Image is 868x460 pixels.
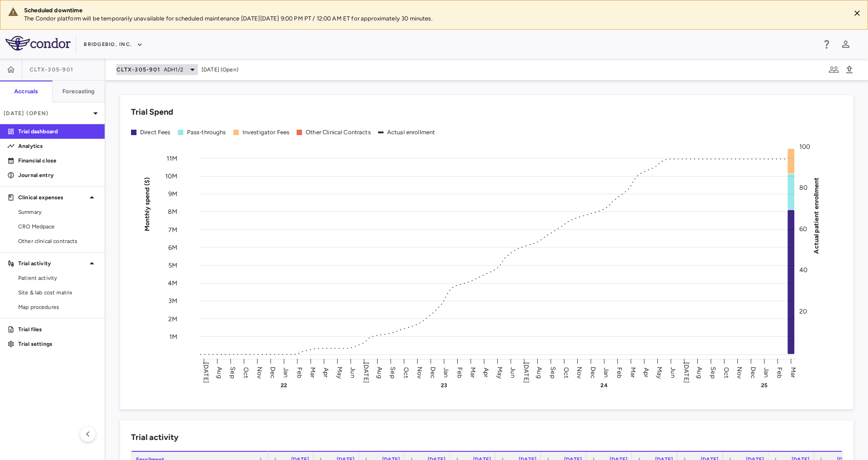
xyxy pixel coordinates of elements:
[168,243,177,251] tspan: 6M
[242,367,250,378] text: Oct
[509,367,517,378] text: Jun
[168,297,177,305] tspan: 3M
[656,366,663,379] text: May
[269,366,277,378] text: Dec
[456,367,464,378] text: Feb
[575,366,583,379] text: Nov
[469,367,477,378] text: Mar
[18,222,97,231] span: CRO Medpace
[168,261,177,269] tspan: 5M
[281,382,287,389] text: 22
[116,66,160,73] span: CLTX-305-901
[169,333,177,340] tspan: 1M
[168,279,177,287] tspan: 4M
[4,109,90,117] p: [DATE] (Open)
[143,177,151,231] tspan: Monthly spend ($)
[168,190,177,198] tspan: 9M
[18,340,97,348] p: Trial settings
[799,143,810,151] tspan: 100
[629,367,637,378] text: Mar
[761,382,767,389] text: 25
[682,362,690,383] text: [DATE]
[18,259,86,268] p: Trial activity
[799,266,807,274] tspan: 40
[776,367,783,378] text: Feb
[749,366,757,378] text: Dec
[18,142,97,150] p: Analytics
[416,366,424,379] text: Nov
[616,367,623,378] text: Feb
[535,367,543,378] text: Aug
[429,366,437,378] text: Dec
[642,367,650,377] text: Apr
[140,128,171,136] div: Direct Fees
[187,128,226,136] div: Pass-throughs
[762,367,770,377] text: Jan
[589,366,597,378] text: Dec
[84,37,143,52] button: BridgeBio, Inc.
[18,288,97,297] span: Site & lab cost matrix
[602,367,610,377] text: Jan
[441,382,447,389] text: 23
[18,127,97,136] p: Trial dashboard
[799,225,807,233] tspan: 60
[165,172,177,180] tspan: 10M
[306,128,371,136] div: Other Clinical Contracts
[402,367,410,378] text: Oct
[242,128,290,136] div: Investigator Fees
[722,367,730,378] text: Oct
[229,367,237,378] text: Sep
[296,367,303,378] text: Feb
[482,367,490,377] text: Apr
[24,15,843,23] p: The Condor platform will be temporarily unavailable for scheduled maintenance [DATE][DATE] 9:00 P...
[322,367,330,377] text: Apr
[131,106,173,118] h6: Trial Spend
[168,208,177,216] tspan: 8M
[24,6,843,15] div: Scheduled downtime
[256,366,263,379] text: Nov
[442,367,450,377] text: Jan
[669,367,677,378] text: Jun
[789,367,797,378] text: Mar
[18,193,86,202] p: Clinical expenses
[18,157,97,165] p: Financial close
[131,431,178,444] h6: Trial activity
[812,177,820,253] tspan: Actual patient enrollment
[389,367,397,378] text: Sep
[216,367,223,378] text: Aug
[18,303,97,311] span: Map procedures
[202,66,238,74] span: [DATE] (Open)
[799,184,807,192] tspan: 80
[167,154,177,162] tspan: 11M
[736,366,743,379] text: Nov
[349,367,357,378] text: Jun
[18,171,97,179] p: Journal entry
[282,367,290,377] text: Jan
[336,366,343,379] text: May
[696,367,703,378] text: Aug
[709,367,717,378] text: Sep
[18,274,97,282] span: Patient activity
[14,87,38,96] h6: Accruals
[601,382,607,389] text: 24
[18,237,97,245] span: Other clinical contracts
[496,366,504,379] text: May
[5,36,71,51] img: logo-full-SnFGN8VE.png
[168,315,177,323] tspan: 2M
[549,367,557,378] text: Sep
[202,362,210,383] text: [DATE]
[522,362,530,383] text: [DATE]
[62,87,95,96] h6: Forecasting
[799,307,807,315] tspan: 20
[309,367,317,378] text: Mar
[376,367,384,378] text: Aug
[18,208,97,216] span: Summary
[850,6,864,20] button: Close
[168,226,177,233] tspan: 7M
[18,325,97,334] p: Trial files
[362,362,370,383] text: [DATE]
[562,367,570,378] text: Oct
[387,128,435,136] div: Actual enrollment
[30,66,73,73] span: CLTX-305-901
[164,66,183,74] span: ADH1/2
